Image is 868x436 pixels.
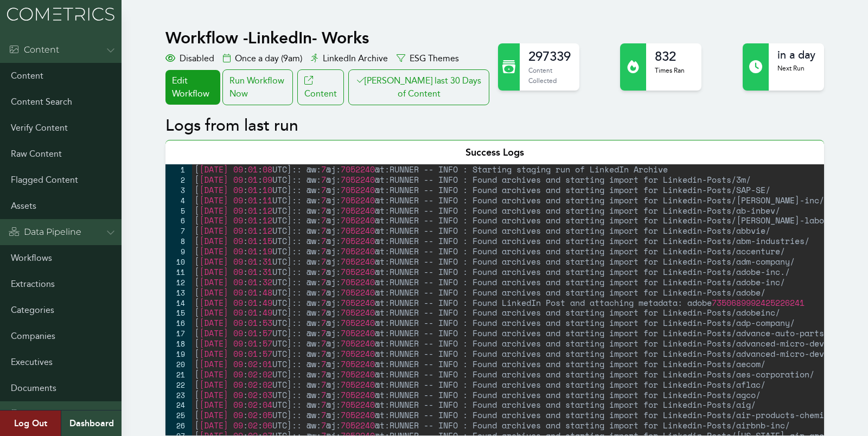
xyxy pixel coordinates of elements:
[165,277,192,287] div: 12
[165,410,192,420] div: 25
[165,267,192,277] div: 11
[165,257,192,267] div: 10
[9,226,81,239] div: Data Pipeline
[165,359,192,369] div: 20
[165,380,192,390] div: 22
[528,65,571,86] p: Content Collected
[348,69,489,105] button: [PERSON_NAME] last 30 Days of Content
[165,226,192,236] div: 7
[165,349,192,359] div: 19
[165,215,192,226] div: 6
[165,195,192,206] div: 4
[777,63,815,74] p: Next Run
[165,28,492,48] h1: Workflow - LinkedIn- Works
[655,48,685,65] h2: 832
[223,52,302,65] div: Once a day (9am)
[165,140,824,164] div: Success Logs
[528,48,571,65] h2: 297339
[311,52,388,65] div: LinkedIn Archive
[165,328,192,338] div: 17
[165,390,192,400] div: 23
[165,236,192,246] div: 8
[165,338,192,349] div: 18
[9,408,53,421] div: Admin
[222,69,293,105] div: Run Workflow Now
[165,400,192,410] div: 24
[165,175,192,185] div: 2
[165,298,192,308] div: 14
[777,48,815,63] h2: in a day
[655,65,685,76] p: Times Ran
[165,420,192,431] div: 26
[165,70,220,105] a: Edit Workflow
[165,246,192,257] div: 9
[397,52,459,65] div: ESG Themes
[165,318,192,328] div: 16
[9,43,59,56] div: Content
[165,287,192,298] div: 13
[165,307,192,318] div: 15
[165,206,192,216] div: 5
[165,164,192,175] div: 1
[165,369,192,380] div: 21
[297,69,344,105] a: Content
[165,52,214,65] div: Disabled
[165,185,192,195] div: 3
[61,411,122,436] a: Dashboard
[165,116,824,136] h2: Logs from last run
